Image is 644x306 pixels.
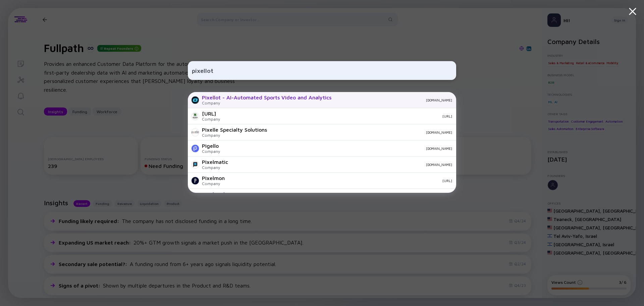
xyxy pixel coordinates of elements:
[202,94,331,100] div: Pixellot - AI-Automated Sports Video and Analytics
[202,117,220,122] div: Company
[202,159,228,165] div: Pixelmatic
[230,179,452,183] div: [URL]
[202,143,220,149] div: Pigello
[225,146,452,150] div: [DOMAIN_NAME]
[202,191,229,197] div: Pixelworks
[233,163,452,167] div: [DOMAIN_NAME]
[202,100,331,105] div: Company
[202,133,267,138] div: Company
[202,149,220,154] div: Company
[202,127,267,133] div: Pixelle Specialty Solutions
[225,114,452,118] div: [URL]
[337,98,452,102] div: [DOMAIN_NAME]
[202,181,225,186] div: Company
[272,130,452,134] div: [DOMAIN_NAME]
[202,111,220,117] div: [URL]
[202,175,225,181] div: Pixelmon
[192,64,452,77] input: Search Company or Investor...
[202,165,228,170] div: Company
